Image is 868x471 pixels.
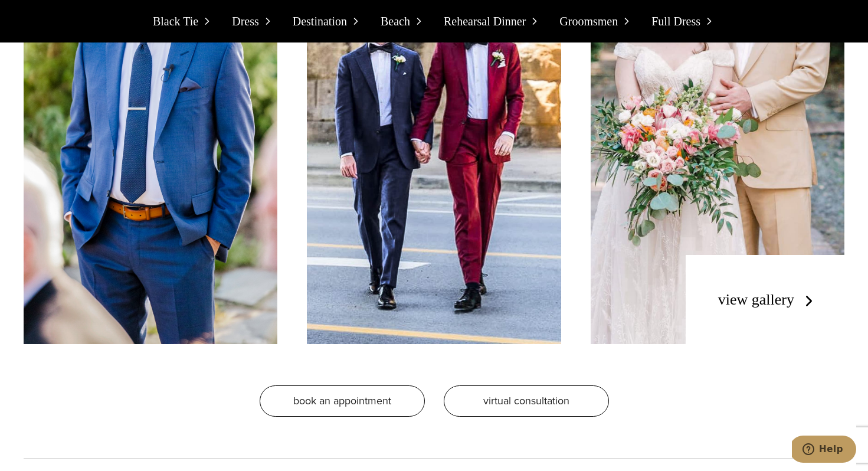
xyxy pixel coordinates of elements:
[153,12,198,31] span: Black Tie
[381,12,410,31] span: Beach
[293,393,391,408] span: Book an appointment
[444,12,526,31] span: Rehearsal Dinner
[444,385,609,417] a: virtual consultation
[651,12,700,31] span: Full Dress
[483,393,569,408] span: virtual consultation
[232,12,259,31] span: Dress
[792,436,856,465] iframe: Opens a widget where you can chat to one of our agents
[559,12,618,31] span: Groomsmen
[718,291,818,308] a: view gallery
[260,385,425,417] a: Book an appointment
[293,12,347,31] span: Destination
